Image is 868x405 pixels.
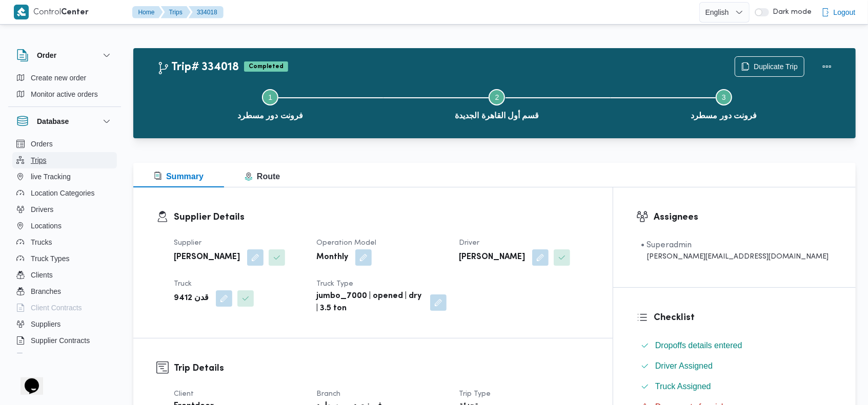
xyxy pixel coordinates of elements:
[10,364,43,395] iframe: chat widget
[157,77,383,130] button: فرونت دور مسطرد
[14,5,29,19] img: X8yXhbKr1z7QwAAAABJRU5ErkJggg==
[268,93,272,101] span: 1
[769,8,812,16] span: Dark mode
[637,378,833,395] button: Truck Assigned
[12,267,117,283] button: Clients
[455,110,539,122] span: قسم أول القاهرة الجديدة
[459,251,525,264] b: [PERSON_NAME]
[16,49,113,61] button: Order
[834,6,856,18] span: Logout
[37,115,69,127] h3: Database
[12,70,117,86] button: Create new order
[12,300,117,316] button: Client Contracts
[691,110,757,122] span: فرونت دور مسطرد
[31,220,62,232] span: Locations
[31,351,56,363] span: Devices
[12,316,117,332] button: Suppliers
[316,251,348,264] b: Monthly
[655,380,711,393] span: Truck Assigned
[12,332,117,349] button: Supplier Contracts
[174,292,209,305] b: قدن 9412
[31,269,53,281] span: Clients
[12,152,117,168] button: Trips
[189,6,224,18] button: 334018
[31,203,53,216] span: Drivers
[174,281,192,287] span: Truck
[31,170,71,183] span: live Tracking
[161,6,191,18] button: Trips
[31,154,47,166] span: Trips
[817,56,837,77] button: Actions
[655,339,742,352] span: Dropoffs details entered
[316,391,340,397] span: Branch
[641,239,829,251] div: • Superadmin
[12,218,117,234] button: Locations
[316,290,423,315] b: jumbo_7000 | opened | dry | 3.5 ton
[654,210,833,224] h3: Assignees
[154,172,204,181] span: Summary
[12,136,117,152] button: Orders
[249,63,284,70] b: Completed
[31,285,61,297] span: Branches
[12,250,117,267] button: Truck Types
[12,168,117,185] button: live Tracking
[655,382,711,391] span: Truck Assigned
[174,210,590,224] h3: Supplier Details
[641,251,829,262] div: [PERSON_NAME][EMAIL_ADDRESS][DOMAIN_NAME]
[16,115,113,127] button: Database
[611,77,837,130] button: فرونت دور مسطرد
[637,337,833,354] button: Dropoffs details entered
[31,318,60,330] span: Suppliers
[722,93,726,101] span: 3
[157,61,239,74] h2: Trip# 334018
[641,239,829,262] span: • Superadmin mohamed.nabil@illa.com.eg
[174,240,201,246] span: Supplier
[12,86,117,102] button: Monitor active orders
[174,361,590,375] h3: Trip Details
[31,187,95,199] span: Location Categories
[654,311,833,325] h3: Checklist
[31,72,86,84] span: Create new order
[459,240,479,246] span: Driver
[637,358,833,374] button: Driver Assigned
[62,9,89,16] b: Center
[316,281,353,287] span: Truck Type
[31,236,52,248] span: Trucks
[8,136,121,357] div: Database
[8,70,121,106] div: Order
[754,60,798,73] span: Duplicate Trip
[31,252,69,265] span: Truck Types
[12,349,117,365] button: Devices
[31,302,82,314] span: Client Contracts
[132,6,163,18] button: Home
[244,61,288,72] span: Completed
[245,172,280,181] span: Route
[174,391,194,397] span: Client
[174,251,240,264] b: [PERSON_NAME]
[12,234,117,250] button: Trucks
[37,49,56,61] h3: Order
[817,2,860,23] button: Logout
[735,56,804,77] button: Duplicate Trip
[655,361,713,370] span: Driver Assigned
[12,185,117,201] button: Location Categories
[655,341,742,350] span: Dropoffs details entered
[12,201,117,218] button: Drivers
[316,240,376,246] span: Operation Model
[655,360,713,372] span: Driver Assigned
[31,88,98,100] span: Monitor active orders
[383,77,610,130] button: قسم أول القاهرة الجديدة
[459,391,491,397] span: Trip Type
[31,138,53,150] span: Orders
[495,93,499,101] span: 2
[237,110,304,122] span: فرونت دور مسطرد
[12,283,117,300] button: Branches
[31,334,90,347] span: Supplier Contracts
